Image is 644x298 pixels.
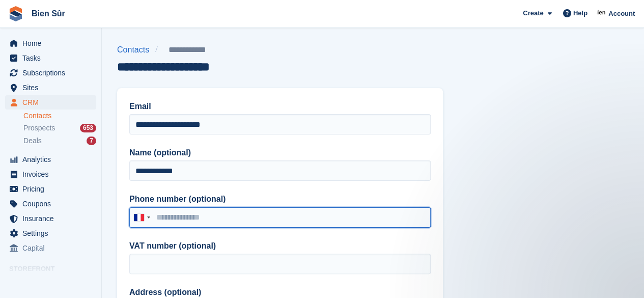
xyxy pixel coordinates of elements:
div: 7 [87,137,96,145]
a: Prospects 653 [23,123,96,133]
a: menu [5,241,96,255]
label: Phone number (optional) [129,193,431,205]
span: Home [22,36,83,50]
a: Bien Sûr [27,5,69,22]
span: Settings [22,226,83,240]
span: Account [608,9,635,19]
span: Insurance [22,211,83,226]
a: menu [5,197,96,211]
span: Help [573,8,587,18]
img: Asmaa Habri [597,8,607,18]
div: 653 [80,124,96,132]
span: Create [523,8,543,18]
span: Tasks [22,51,83,65]
label: VAT number (optional) [129,240,431,252]
nav: breadcrumbs [117,44,233,56]
img: stora-icon-8386f47178a22dfd0bd8f6a31ec36ba5ce8667c1dd55bd0f319d3a0aa187defe.svg [8,6,23,21]
a: menu [5,95,96,110]
a: menu [5,36,96,50]
a: menu [5,211,96,226]
label: Name (optional) [129,147,431,159]
a: Contacts [117,44,155,56]
a: menu [5,167,96,181]
a: menu [5,51,96,65]
span: Subscriptions [22,66,83,80]
span: Sites [22,80,83,95]
span: Pricing [22,182,83,196]
span: Invoices [22,167,83,181]
span: Analytics [22,152,83,167]
a: menu [5,152,96,167]
div: France: +33 [130,208,153,227]
a: menu [5,182,96,196]
span: Prospects [23,123,55,133]
span: Storefront [9,264,101,274]
span: Coupons [22,197,83,211]
a: menu [5,80,96,95]
label: Email [129,100,431,113]
a: menu [5,66,96,80]
a: Deals 7 [23,136,96,146]
a: Contacts [23,111,96,121]
span: Capital [22,241,83,255]
span: CRM [22,95,83,110]
a: menu [5,226,96,240]
span: Deals [23,136,42,146]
